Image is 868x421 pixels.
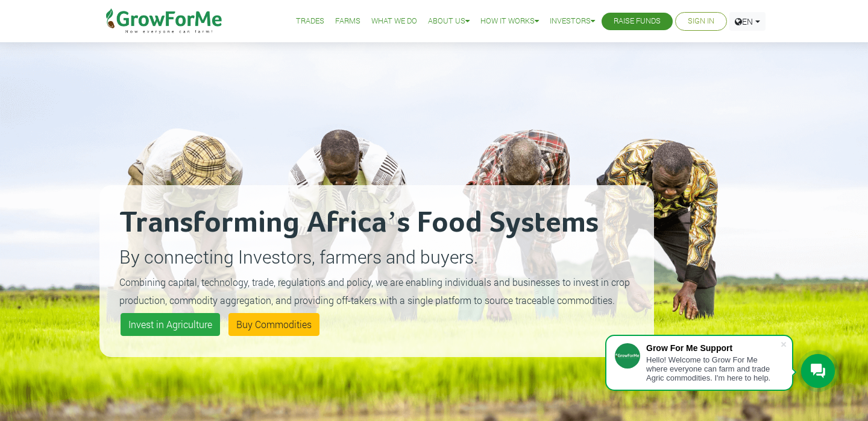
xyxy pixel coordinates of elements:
a: Sign In [688,15,714,28]
a: EN [729,12,766,31]
a: Trades [296,15,324,28]
a: Farms [335,15,360,28]
a: Buy Commodities [228,313,319,336]
a: Invest in Agriculture [121,313,220,336]
a: How it Works [480,15,539,28]
a: Investors [550,15,595,28]
a: What We Do [371,15,417,28]
a: About Us [428,15,470,28]
p: By connecting Investors, farmers and buyers. [119,243,634,270]
div: Hello! Welcome to Grow For Me where everyone can farm and trade Agric commodities. I'm here to help. [646,355,780,382]
small: Combining capital, technology, trade, regulations and policy, we are enabling individuals and bus... [119,276,630,306]
div: Grow For Me Support [646,343,780,353]
h2: Transforming Africa’s Food Systems [119,205,634,241]
a: Raise Funds [614,15,661,28]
